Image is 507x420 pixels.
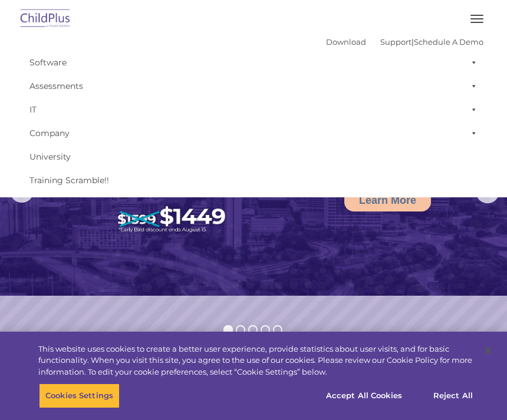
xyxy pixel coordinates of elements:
a: Assessments [24,74,483,98]
button: Cookies Settings [39,383,120,408]
div: This website uses cookies to create a better user experience, provide statistics about user visit... [38,343,472,378]
font: | [326,37,483,47]
a: Download [326,37,366,47]
a: Schedule A Demo [414,37,483,47]
img: ChildPlus by Procare Solutions [18,5,73,33]
a: Company [24,121,483,145]
button: Reject All [416,383,490,408]
button: Accept All Cookies [320,383,409,408]
a: Training Scramble!! [24,168,483,192]
a: IT [24,98,483,121]
a: University [24,145,483,168]
a: Learn More [344,189,431,211]
a: Software [24,51,483,74]
button: Close [475,338,501,363]
a: Support [380,37,411,47]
